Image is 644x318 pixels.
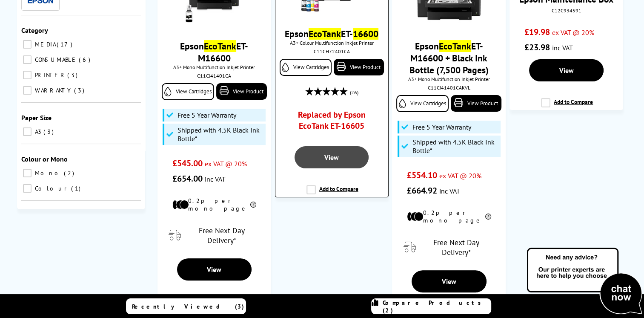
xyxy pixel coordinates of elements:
span: inc VAT [552,43,573,52]
a: View [529,59,604,81]
input: MEDIA 17 [23,40,31,49]
a: Compare Products (2) [371,298,491,314]
li: 0.2p per mono page [172,197,257,212]
input: WARRANTY 3 [23,86,31,95]
span: 1 [71,185,83,192]
span: 2 [64,169,76,177]
span: £654.00 [172,173,203,184]
mark: EcoTank [439,40,471,52]
a: EpsonEcoTankET-M16600 + Black Ink Bottle (7,500 Pages) [409,40,489,76]
span: A3 [33,128,43,136]
span: Shipped with 4.5K Black Ink Bottle* [412,138,498,155]
label: Add to Compare [306,185,358,201]
input: PRINTER 3 [23,71,31,79]
a: View Cartridges [280,59,332,76]
span: View [442,277,456,286]
span: 3 [74,87,86,94]
input: CONSUMABLE 6 [23,55,31,64]
span: Recently Viewed (3) [132,303,244,310]
span: Free Next Day Delivery* [418,237,495,257]
div: C11CJ41401CAKVL [398,84,499,91]
div: C11CH72401CA [282,48,382,55]
span: Paper Size [21,113,52,122]
span: £664.92 [407,185,437,196]
span: 17 [57,40,74,48]
div: modal_delivery [162,219,267,252]
span: A3+ Mono Multifunction Inkjet Printer [162,64,267,70]
a: View [177,258,252,280]
span: £23.98 [524,42,550,53]
span: inc VAT [439,187,460,195]
label: Add to Compare [541,98,593,114]
span: inc VAT [205,175,226,183]
span: (26) [350,84,358,101]
span: ex VAT @ 20% [205,159,247,168]
span: 6 [79,56,92,64]
span: 3 [43,128,56,136]
div: modal_delivery [396,231,501,264]
div: C12C934591 [516,7,617,14]
span: View [324,153,339,162]
mark: EcoTank [309,28,341,40]
a: Recently Viewed (3) [126,298,246,314]
span: ex VAT @ 20% [439,171,481,180]
span: ex VAT @ 20% [552,28,594,37]
span: A3+ Mono Multifunction Inkjet Printer [396,76,501,82]
span: £19.98 [524,26,550,38]
a: View [412,270,486,292]
span: £545.00 [172,158,203,169]
span: MEDIA [33,40,56,48]
a: View Product [216,83,267,100]
span: View [207,265,221,274]
li: 0.2p per mono page [407,209,491,224]
mark: 16600 [353,28,378,40]
span: Free Next Day Delivery* [183,225,260,245]
span: Shipped with 4.5K Black Ink Bottle* [177,126,263,143]
div: C11CJ41401CA [164,72,265,79]
input: A3 3 [23,127,31,136]
a: View Product [451,95,501,112]
a: EpsonEcoTankET-M16600 [180,40,248,64]
a: EpsonEcoTankET-16600 [285,28,378,40]
span: WARRANTY [33,87,73,94]
span: £554.10 [407,170,437,181]
img: Open Live Chat window [525,246,644,316]
span: View [559,66,574,75]
span: Colour [33,185,70,192]
a: View Product [334,59,384,75]
span: Compare Products (2) [383,299,491,314]
span: 3 [67,71,80,79]
input: Colour 1 [23,184,31,193]
span: Free 5 Year Warranty [177,111,236,119]
span: Mono [33,169,63,177]
span: Free 5 Year Warranty [412,123,471,131]
a: Replaced by Epson EcoTank ET-16605 [290,109,373,136]
span: Colour or Mono [21,155,68,163]
input: Mono 2 [23,169,31,177]
a: View [295,146,369,168]
a: View Cartridges [396,95,449,112]
span: Category [21,26,48,35]
span: A3+ Colour Multifunction Inkjet Printer [280,40,384,46]
mark: EcoTank [204,40,236,52]
span: CONSUMABLE [33,56,78,64]
span: PRINTER [33,71,66,79]
a: View Cartridges [162,83,214,100]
